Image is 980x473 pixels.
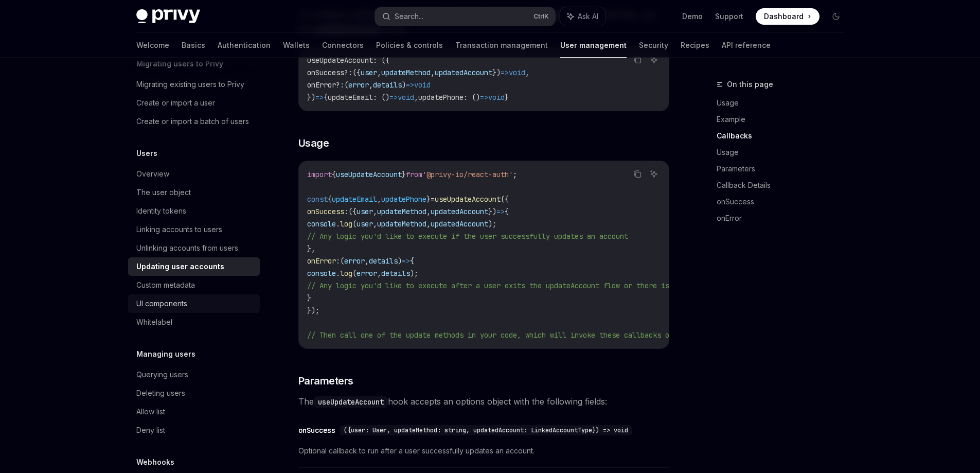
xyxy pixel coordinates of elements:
[406,170,422,179] span: from
[307,269,336,278] span: console
[375,7,555,26] button: Search...CtrlK
[340,269,352,278] span: log
[307,330,719,340] span: // Then call one of the update methods in your code, which will invoke these callbacks on completion
[136,424,165,436] div: Deny list
[128,94,260,112] a: Create or import a user
[340,219,352,229] span: log
[307,244,315,253] span: },
[365,256,369,266] span: ,
[414,93,418,102] span: ,
[336,219,340,229] span: .
[715,11,743,22] a: Support
[480,93,488,102] span: =>
[357,219,373,229] span: user
[136,387,185,399] div: Deleting users
[128,112,260,131] a: Create or import a batch of users
[373,93,389,102] span: : ()
[402,170,406,179] span: }
[639,33,668,58] a: Security
[348,207,357,216] span: ({
[307,68,348,77] span: onSuccess?
[717,128,852,144] a: Callbacks
[431,195,435,204] span: =
[324,93,328,102] span: {
[298,136,329,150] span: Usage
[435,195,501,204] span: useUpdateAccount
[357,207,373,216] span: user
[328,93,373,102] span: updateEmail
[128,294,260,313] a: UI components
[398,93,414,102] span: void
[501,68,509,77] span: =>
[136,279,195,291] div: Custom metadata
[435,68,492,77] span: updatedAccount
[307,56,373,65] span: useUpdateAccount
[128,402,260,421] a: Allow list
[128,75,260,94] a: Migrating existing users to Privy
[681,33,709,58] a: Recipes
[307,170,332,179] span: import
[136,115,249,128] div: Create or import a batch of users
[328,195,332,204] span: {
[307,219,336,229] span: console
[128,239,260,257] a: Unlinking accounts from users
[505,93,509,102] span: }
[336,170,402,179] span: useUpdateAccount
[717,95,852,111] a: Usage
[298,445,669,457] span: Optional callback to run after a user successfully updates an account.
[218,33,271,58] a: Authentication
[283,33,310,58] a: Wallets
[136,348,195,360] h5: Managing users
[377,219,426,229] span: updateMethod
[377,68,381,77] span: ,
[377,195,381,204] span: ,
[128,202,260,220] a: Identity tokens
[373,207,377,216] span: ,
[402,80,406,90] span: )
[381,68,431,77] span: updateMethod
[336,269,340,278] span: .
[332,170,336,179] span: {
[348,68,352,77] span: :
[352,68,361,77] span: ({
[373,56,389,65] span: : ({
[414,80,431,90] span: void
[496,207,505,216] span: =>
[756,8,819,25] a: Dashboard
[389,93,398,102] span: =>
[398,256,402,266] span: )
[136,369,188,381] div: Querying users
[631,167,644,181] button: Copy the contents from the code block
[128,220,260,239] a: Linking accounts to users
[513,170,517,179] span: ;
[315,93,324,102] span: =>
[578,11,598,22] span: Ask AI
[717,210,852,226] a: onError
[136,147,157,160] h5: Users
[717,177,852,194] a: Callback Details
[344,207,348,216] span: :
[307,80,340,90] span: onError?
[136,97,215,109] div: Create or import a user
[357,269,377,278] span: error
[717,144,852,161] a: Usage
[369,80,373,90] span: ,
[128,183,260,202] a: The user object
[128,165,260,183] a: Overview
[307,293,311,303] span: }
[501,195,509,204] span: ({
[373,219,377,229] span: ,
[426,219,431,229] span: ,
[647,167,661,181] button: Ask AI
[717,161,852,177] a: Parameters
[377,207,426,216] span: updateMethod
[322,33,364,58] a: Connectors
[560,7,605,26] button: Ask AI
[533,12,549,21] span: Ctrl K
[128,276,260,294] a: Custom metadata
[410,256,414,266] span: {
[136,168,169,180] div: Overview
[402,256,410,266] span: =>
[307,281,706,290] span: // Any logic you'd like to execute after a user exits the updateAccount flow or there is an error
[631,53,644,66] button: Copy the contents from the code block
